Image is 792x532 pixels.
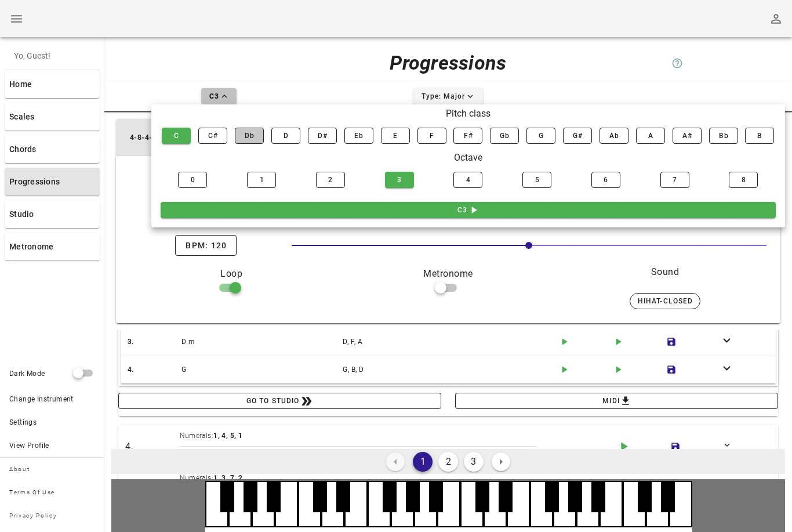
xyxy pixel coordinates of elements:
[271,128,300,144] button: D
[535,132,548,140] span: G
[220,268,242,279] span: Loop
[125,334,179,350] div: 3.
[453,128,482,144] button: F#
[438,451,458,471] button: 2
[413,88,483,104] button: Type: Major
[498,132,511,140] span: Gb
[201,88,237,104] button: C3
[709,128,738,144] button: Bb
[340,361,555,378] div: G, B, D
[308,128,337,144] button: D#
[453,172,482,188] button: 4
[630,293,701,309] button: hihat-closed
[753,132,766,140] span: B
[644,132,657,140] span: A
[563,128,592,144] button: G#
[175,235,237,256] button: BPM: 120
[421,91,476,102] span: Type: Major
[5,135,100,163] a: Chords
[344,128,373,144] button: Eb
[158,104,778,123] div: Pitch class
[161,202,776,218] button: C3
[235,128,264,144] button: Db
[388,132,402,140] span: E
[729,172,758,188] button: 8
[522,172,551,188] button: 5
[315,132,329,140] span: D#
[180,474,214,482] span: Numerals:
[168,204,768,216] span: C3
[5,200,100,228] a: Studio
[462,176,475,184] span: 4
[417,128,446,144] button: F
[651,266,680,277] span: Sound
[5,103,100,131] a: Scales
[717,132,730,140] span: Bb
[118,393,441,409] button: Go To Studio
[126,394,433,408] span: Go To Studio
[180,432,214,440] span: Numerals:
[636,128,665,144] button: A
[571,132,584,140] span: G#
[213,432,242,440] span: 1, 4, 5, 1
[255,176,268,184] span: 1
[162,128,191,144] button: C
[463,395,770,407] span: Midi
[464,451,484,471] button: 3
[121,328,776,356] button: 3.D mD, F, A
[423,268,473,279] span: Metronome
[279,132,293,140] span: D
[385,172,414,188] button: 3
[123,437,177,456] div: 4.
[413,451,433,471] button: 1
[206,132,220,140] span: C#
[125,361,179,378] div: 4.
[116,119,780,156] button: 4-8-4-8-4, 120bpm , Loop , Rainy
[381,128,410,144] button: E
[179,361,341,378] div: G
[158,149,778,167] div: Octave
[607,132,620,140] span: Ab
[213,474,242,482] span: 1, 3, 7, 2
[324,176,337,184] span: 2
[198,128,227,144] button: C#
[185,241,227,250] span: BPM: 120
[178,172,207,188] button: 0
[340,334,555,350] div: D, F, A
[5,233,100,260] a: Metronome
[5,42,100,70] div: Yo, Guest!
[668,176,681,184] span: 7
[333,44,562,81] div: Progressions
[526,128,555,144] button: G
[462,132,475,140] span: F#
[600,128,628,144] button: Ab
[392,176,406,184] span: 3
[209,91,230,102] span: C3
[680,132,693,140] span: A#
[737,176,750,184] span: 8
[179,334,341,350] div: D m
[490,128,519,144] button: Gb
[455,393,778,409] button: Midi
[243,132,256,140] span: Db
[637,297,693,305] span: hihat-closed
[121,356,776,383] button: 4.GG, B, D
[118,425,778,468] button: 4.Numerals:1, 4, 5, 1Chords:C , F , G , C
[531,176,544,184] span: 5
[247,172,276,188] button: 1
[660,172,689,188] button: 7
[130,132,753,143] div: 4-8-4-8-4, 120bpm , Loop , Rainy
[316,172,345,188] button: 2
[745,128,774,144] button: B
[186,176,199,184] span: 0
[591,172,620,188] button: 6
[5,168,100,196] a: Progressions
[352,132,365,140] span: Eb
[425,132,438,140] span: F
[5,70,100,98] a: Home
[673,128,702,144] button: A#
[169,132,184,140] span: C
[599,176,612,184] span: 6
